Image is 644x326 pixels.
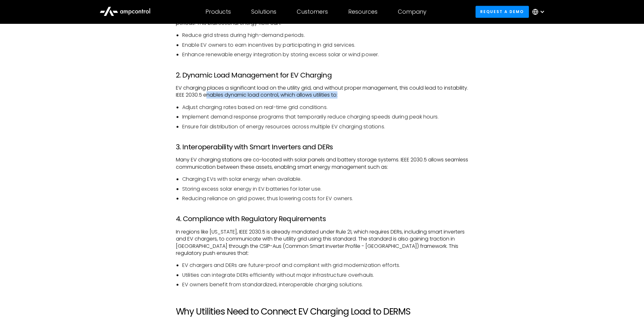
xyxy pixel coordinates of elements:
li: Adjust charging rates based on real-time grid conditions. [182,104,468,111]
h3: 2. Dynamic Load Management for EV Charging [176,71,468,79]
div: Customers [297,8,328,15]
li: Enhance renewable energy integration by storing excess solar or wind power. [182,51,468,58]
li: Utilities can integrate DERs efficiently without major infrastructure overhauls. [182,272,468,279]
li: Enable EV owners to earn incentives by participating in grid services. [182,42,468,49]
div: Products [205,8,231,15]
div: Resources [348,8,377,15]
h3: 4. Compliance with Regulatory Requirements [176,215,468,223]
li: Reducing reliance on grid power, thus lowering costs for EV owners. [182,195,468,202]
li: Reduce grid stress during high-demand periods. [182,32,468,39]
li: Storing excess solar energy in EV batteries for later use. [182,186,468,193]
li: Ensure fair distribution of energy resources across multiple EV charging stations. [182,123,468,130]
li: Implement demand response programs that temporarily reduce charging speeds during peak hours. [182,113,468,120]
div: Solutions [251,8,276,15]
p: Many EV charging stations are co-located with solar panels and battery storage systems. IEEE 2030... [176,156,468,171]
li: EV owners benefit from standardized, interoperable charging solutions. [182,281,468,288]
a: Request a demo [475,6,529,17]
h2: Why Utilities Need to Connect EV Charging Load to DERMS [176,306,468,317]
div: Company [398,8,426,15]
h3: 3. Interoperability with Smart Inverters and DERs [176,143,468,151]
p: In regions like [US_STATE], IEEE 2030.5 is already mandated under Rule 21, which requires DERs, i... [176,228,468,257]
p: EV charging places a significant load on the utility grid, and without proper management, this co... [176,85,468,99]
li: Charging EVs with solar energy when available. [182,176,468,183]
li: EV chargers and DERs are future-proof and compliant with grid modernization efforts. [182,262,468,269]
